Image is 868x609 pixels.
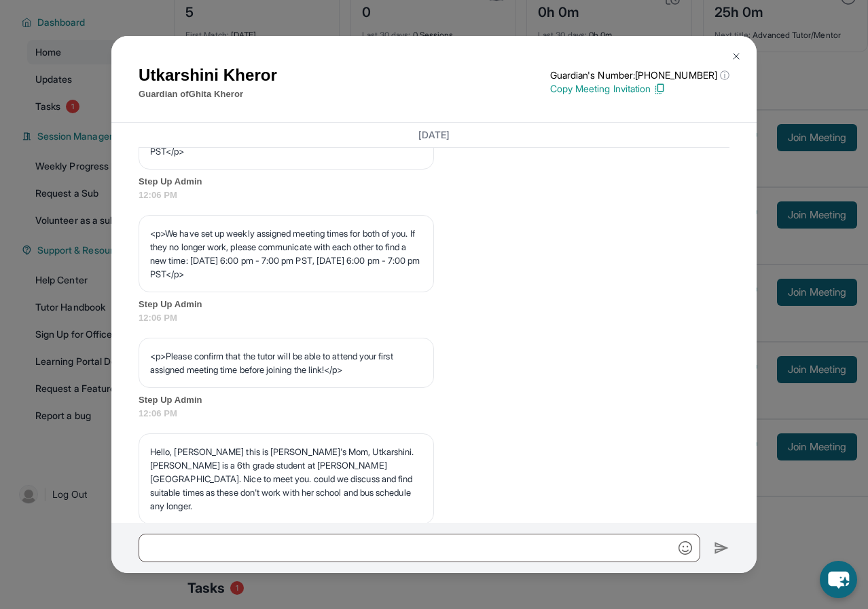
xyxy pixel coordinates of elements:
h1: Utkarshini Kheror [139,63,277,87]
img: Emoji [679,541,692,555]
p: <p>Please confirm that the tutor will be able to attend your first assigned meeting time before j... [150,349,422,376]
img: Copy Icon [653,83,666,95]
p: Guardian's Number: [PHONE_NUMBER] [550,68,729,82]
span: ⓘ [720,68,729,82]
span: Step Up Admin [139,175,729,189]
p: Hello, [PERSON_NAME] this is [PERSON_NAME]'s Mom, Utkarshini. [PERSON_NAME] is a 6th grade studen... [150,445,422,513]
img: Send icon [714,540,729,556]
img: Close Icon [731,51,742,62]
button: chat-button [820,561,857,598]
p: Guardian of Ghita Kheror [139,87,277,101]
span: Step Up Admin [139,298,729,311]
p: Copy Meeting Invitation [550,82,729,96]
span: 12:06 PM [139,189,729,202]
p: <p>We have set up weekly assigned meeting times for both of you. If they no longer work, please c... [150,227,422,281]
span: Step Up Admin [139,393,729,407]
span: 12:06 PM [139,407,729,420]
span: 12:06 PM [139,311,729,325]
h3: [DATE] [139,128,729,142]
